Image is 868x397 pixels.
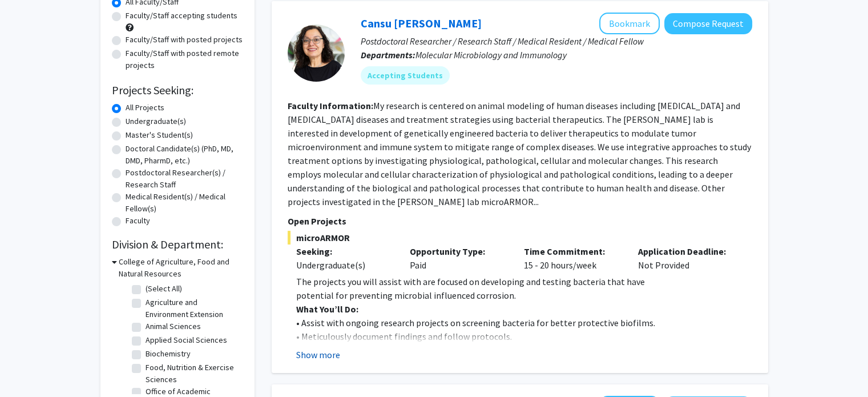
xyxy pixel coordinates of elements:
label: Animal Sciences [146,320,201,332]
label: Applied Social Sciences [146,334,227,346]
button: Add Cansu Agca to Bookmarks [599,13,660,34]
label: Undergraduate(s) [126,115,186,127]
span: microARMOR [288,231,752,244]
p: Seeking: [296,244,393,258]
a: Cansu [PERSON_NAME] [361,16,482,30]
fg-read-more: My research is centered on animal modeling of human diseases including [MEDICAL_DATA] and [MEDICA... [288,100,751,207]
label: Food, Nutrition & Exercise Sciences [146,362,240,386]
div: Undergraduate(s) [296,258,393,272]
label: (Select All) [146,283,182,295]
span: Molecular Microbiology and Immunology [415,49,567,61]
label: Biochemistry [146,348,191,360]
button: Show more [296,348,340,362]
p: Open Projects [288,214,752,228]
label: Agriculture and Environment Extension [146,296,240,320]
p: potential for preventing microbial influenced corrosion. [296,288,752,302]
div: Paid [401,244,515,272]
strong: What You’ll Do: [296,303,358,315]
label: Doctoral Candidate(s) (PhD, MD, DMD, PharmD, etc.) [126,143,243,167]
button: Compose Request to Cansu Agca [664,13,752,34]
p: The projects you will assist with are focused on developing and testing bacteria that have [296,275,752,288]
p: Opportunity Type: [410,244,507,258]
label: Faculty/Staff with posted remote projects [126,47,243,71]
div: 15 - 20 hours/week [515,244,629,272]
p: • Assist with ongoing research projects on screening bacteria for better protective biofilms. [296,316,752,330]
mat-chip: Accepting Students [361,66,450,85]
label: Faculty/Staff accepting students [126,10,237,22]
p: Application Deadline: [638,244,735,258]
h2: Projects Seeking: [112,83,243,97]
iframe: Chat [9,346,49,388]
label: Faculty [126,215,150,227]
label: Faculty/Staff with posted projects [126,34,243,46]
b: Departments: [361,49,415,61]
h2: Division & Department: [112,238,243,251]
div: Not Provided [629,244,744,272]
label: Postdoctoral Researcher(s) / Research Staff [126,167,243,191]
p: Time Commitment: [524,244,621,258]
b: Faculty Information: [288,100,373,111]
label: All Projects [126,102,164,114]
h3: College of Agriculture, Food and Natural Resources [119,256,243,280]
p: • Meticulously document findings and follow protocols. [296,330,752,343]
label: Medical Resident(s) / Medical Fellow(s) [126,191,243,215]
p: Postdoctoral Researcher / Research Staff / Medical Resident / Medical Fellow [361,34,752,48]
label: Master's Student(s) [126,129,193,141]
